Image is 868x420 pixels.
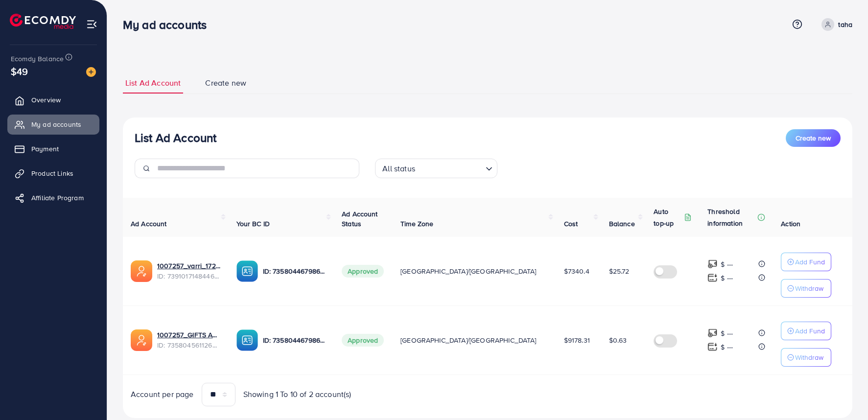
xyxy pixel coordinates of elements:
[7,188,99,208] a: Affiliate Program
[707,328,718,338] img: top-up amount
[400,335,537,345] span: [GEOGRAPHIC_DATA]/[GEOGRAPHIC_DATA]
[818,18,852,31] a: taha
[7,115,99,134] a: My ad accounts
[31,193,84,203] span: Affiliate Program
[781,322,831,340] button: Add Fund
[86,19,97,30] img: menu
[400,219,433,229] span: Time Zone
[263,334,327,346] p: ID: 7358044679864254480
[781,279,831,298] button: Withdraw
[375,159,497,178] div: Search for option
[707,273,718,283] img: top-up amount
[721,327,733,339] p: $ ---
[795,325,825,337] p: Add Fund
[86,67,96,77] img: image
[609,335,627,345] span: $0.63
[342,265,384,278] span: Approved
[826,376,861,413] iframe: Chat
[125,77,181,89] span: List Ad Account
[380,162,417,176] span: All status
[654,206,682,229] p: Auto top-up
[781,348,831,367] button: Withdraw
[157,340,221,350] span: ID: 7358045611263918081
[781,253,831,271] button: Add Fund
[7,139,99,159] a: Payment
[123,18,214,32] h3: My ad accounts
[243,389,352,400] span: Showing 1 To 10 of 2 account(s)
[131,329,152,351] img: ic-ads-acc.e4c84228.svg
[795,256,825,268] p: Add Fund
[31,144,59,154] span: Payment
[609,266,630,276] span: $25.72
[157,271,221,281] span: ID: 7391017148446998544
[707,259,718,269] img: top-up amount
[31,119,81,129] span: My ad accounts
[31,168,73,178] span: Product Links
[7,90,99,110] a: Overview
[135,131,216,145] h3: List Ad Account
[707,342,718,352] img: top-up amount
[236,329,258,351] img: ic-ba-acc.ded83a64.svg
[564,219,578,229] span: Cost
[31,95,61,105] span: Overview
[131,389,194,400] span: Account per page
[564,266,589,276] span: $7340.4
[564,335,590,345] span: $9178.31
[795,282,823,294] p: Withdraw
[781,219,800,229] span: Action
[236,219,270,229] span: Your BC ID
[786,129,841,147] button: Create new
[157,330,221,340] a: 1007257_GIFTS ADS_1713178508862
[157,261,221,281] div: <span class='underline'>1007257_varri_1720855285387</span></br>7391017148446998544
[721,341,733,353] p: $ ---
[418,160,482,176] input: Search for option
[236,260,258,282] img: ic-ba-acc.ded83a64.svg
[263,265,327,277] p: ID: 7358044679864254480
[342,209,378,229] span: Ad Account Status
[400,266,537,276] span: [GEOGRAPHIC_DATA]/[GEOGRAPHIC_DATA]
[609,219,635,229] span: Balance
[342,334,384,347] span: Approved
[131,219,167,229] span: Ad Account
[796,133,831,143] span: Create new
[721,258,733,270] p: $ ---
[11,54,64,64] span: Ecomdy Balance
[10,14,76,29] img: logo
[11,64,28,78] span: $49
[131,260,152,282] img: ic-ads-acc.e4c84228.svg
[838,19,852,30] p: taha
[795,351,823,363] p: Withdraw
[157,261,221,271] a: 1007257_varri_1720855285387
[707,206,755,229] p: Threshold information
[721,272,733,284] p: $ ---
[157,330,221,350] div: <span class='underline'>1007257_GIFTS ADS_1713178508862</span></br>7358045611263918081
[7,163,99,183] a: Product Links
[205,77,246,89] span: Create new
